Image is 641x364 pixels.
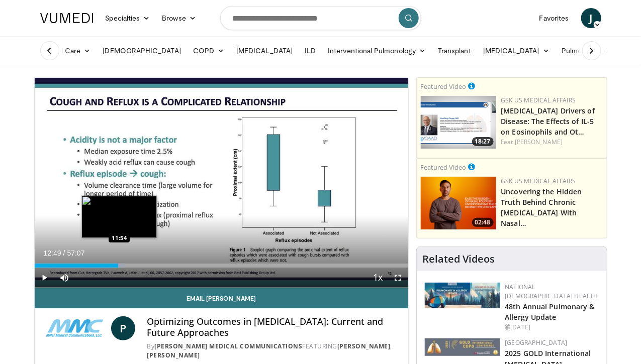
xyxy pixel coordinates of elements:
button: Fullscreen [388,268,408,288]
a: GSK US Medical Affairs [501,177,576,185]
a: Specialties [100,8,156,28]
div: [DATE] [505,323,599,332]
a: 02:48 [421,177,496,229]
a: COPD [187,41,230,61]
a: [MEDICAL_DATA] [230,41,299,61]
a: [MEDICAL_DATA] Drivers of Disease: The Effects of IL-5 on Eosinophils and Ot… [501,106,595,137]
a: Interventional Pulmonology [322,41,432,61]
a: Favorites [533,8,575,28]
a: 18:27 [421,96,496,149]
a: [PERSON_NAME] [337,342,391,350]
img: b90f5d12-84c1-472e-b843-5cad6c7ef911.jpg.150x105_q85_autocrop_double_scale_upscale_version-0.2.jpg [425,283,500,308]
a: Transplant [432,41,477,61]
img: 29f03053-4637-48fc-b8d3-cde88653f0ec.jpeg.150x105_q85_autocrop_double_scale_upscale_version-0.2.jpg [425,338,500,356]
button: Mute [55,268,75,288]
small: Featured Video [421,163,467,172]
a: J [581,8,601,28]
small: Featured Video [421,82,467,91]
a: Browse [156,8,202,28]
input: Search topics, interventions [220,6,421,30]
div: Progress Bar [35,264,408,268]
div: Feat. [501,138,603,147]
img: image.jpeg [81,196,157,238]
span: / [63,249,65,257]
video-js: Video Player [35,78,408,288]
h4: Related Videos [423,253,495,265]
a: Email [PERSON_NAME] [35,288,408,308]
img: Miller Medical Communications [43,316,107,340]
a: [PERSON_NAME] [515,138,563,146]
div: By FEATURING , [147,342,400,360]
a: [MEDICAL_DATA] [477,41,556,61]
span: 02:48 [472,218,494,227]
a: National [DEMOGRAPHIC_DATA] Health [505,283,598,300]
button: Play [35,268,55,288]
a: GSK US Medical Affairs [501,96,576,104]
a: ILD [299,41,322,61]
img: 3f87c9d9-730d-4866-a1ca-7d9e9da8198e.png.150x105_q85_crop-smart_upscale.png [421,96,496,149]
img: VuMedi Logo [40,13,94,23]
a: [GEOGRAPHIC_DATA] [505,338,568,347]
span: 12:49 [44,249,61,257]
span: 18:27 [472,137,494,146]
img: d04c7a51-d4f2-46f9-936f-c139d13e7fbe.png.150x105_q85_crop-smart_upscale.png [421,177,496,229]
a: 48th Annual Pulmonary & Allergy Update [505,302,595,322]
a: [PERSON_NAME] Medical Communications [155,342,303,350]
a: [DEMOGRAPHIC_DATA] [97,41,187,61]
a: [PERSON_NAME] [147,351,201,359]
a: P [111,316,135,340]
h4: Optimizing Outcomes in [MEDICAL_DATA]: Current and Future Approaches [147,316,400,338]
a: Uncovering the Hidden Truth Behind Chronic [MEDICAL_DATA] With Nasal… [501,187,582,228]
button: Playback Rate [368,268,388,288]
span: 57:07 [67,249,84,257]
